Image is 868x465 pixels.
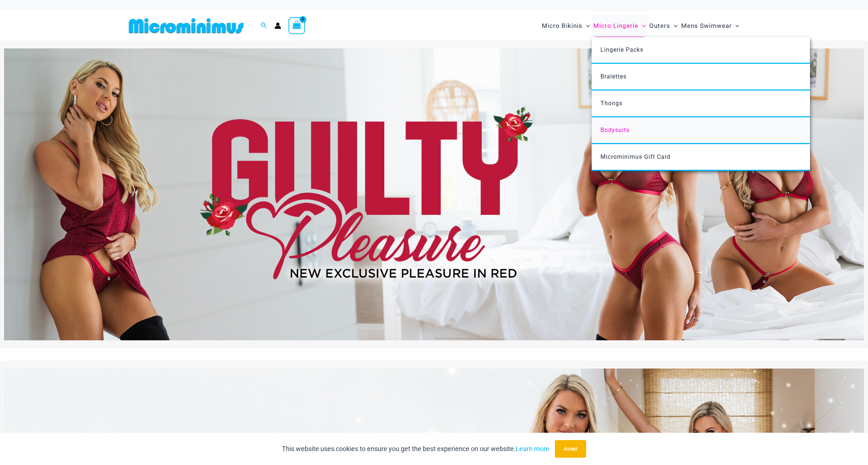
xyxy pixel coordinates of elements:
span: Micro Bikinis [542,17,582,35]
a: Micro BikinisMenu ToggleMenu Toggle [540,15,592,37]
span: Bralettes [600,73,627,80]
img: MM SHOP LOGO FLAT [126,18,247,34]
a: Learn more [516,445,549,453]
a: OutersMenu ToggleMenu Toggle [647,15,679,37]
span: Bodysuits [600,127,629,133]
span: Micro Lingerie [593,17,638,35]
nav: Site Navigation [539,14,742,38]
a: Micro LingerieMenu ToggleMenu Toggle [592,15,647,37]
p: This website uses cookies to ensure you get the best experience on our website. [282,443,549,454]
img: Guilty Pleasures Red Lingerie [4,48,864,340]
a: Thongs [592,91,810,117]
a: Lingerie Packs [592,37,810,64]
span: Thongs [600,100,622,107]
a: Mens SwimwearMenu ToggleMenu Toggle [679,15,741,37]
a: Search icon link [261,21,267,30]
a: View Shopping Cart, empty [288,17,305,34]
a: Bralettes [592,64,810,91]
a: Bodysuits [592,117,810,144]
span: Menu Toggle [582,17,590,35]
span: Menu Toggle [732,17,739,35]
span: Outers [649,17,670,35]
span: Menu Toggle [670,17,678,35]
button: Accept [555,440,586,458]
a: Microminimus Gift Card [592,144,810,171]
a: Account icon link [275,22,281,29]
span: Menu Toggle [638,17,646,35]
span: Mens Swimwear [681,17,732,35]
span: Microminimus Gift Card [600,153,671,160]
span: Lingerie Packs [600,46,643,53]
